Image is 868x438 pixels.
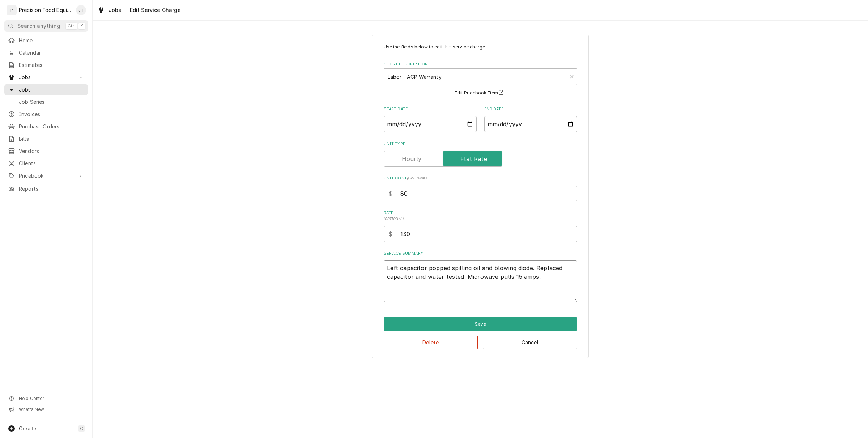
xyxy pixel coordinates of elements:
[384,175,577,201] div: Unit Cost
[19,425,37,431] span: Create
[95,4,124,16] a: Jobs
[384,61,577,97] div: Short Description
[384,317,577,349] div: Button Group
[384,44,577,50] p: Use the fields below to edit this service charge
[19,160,84,167] span: Clients
[19,111,84,118] span: Invoices
[4,404,88,414] a: Go to What's New
[19,7,72,14] div: Precision Food Equipment LLC
[4,170,88,182] a: Go to Pricebook
[4,121,88,132] a: Purchase Orders
[4,47,88,59] a: Calendar
[384,260,577,302] textarea: Left capacitor popped spilling oil and blowing diode. Replaced capacitor and water tested. Microw...
[19,396,84,401] span: Help Center
[4,84,88,95] a: Jobs
[19,74,73,81] span: Jobs
[372,35,589,358] div: Line Item Create/Update
[109,7,122,14] span: Jobs
[4,145,88,157] a: Vendors
[407,176,427,180] span: ( optional )
[384,106,477,112] label: Start Date
[384,251,577,256] label: Service Summary
[484,106,577,112] label: End Date
[384,44,577,302] div: Line Item Create/Update Form
[384,61,577,67] label: Short Description
[4,183,88,195] a: Reports
[19,172,73,179] span: Pricebook
[454,89,507,98] button: Edit Pricebook Item
[17,22,60,30] span: Search anything
[384,175,577,181] label: Unit Cost
[7,5,17,15] div: P
[19,135,84,143] span: Bills
[19,148,84,155] span: Vendors
[19,49,84,56] span: Calendar
[384,210,577,242] div: [object Object]
[384,141,577,147] label: Unit Type
[80,426,83,431] span: C
[384,217,404,221] span: ( optional )
[19,123,84,130] span: Purchase Orders
[384,331,577,349] div: Button Group Row
[80,23,83,29] span: K
[384,336,478,349] button: Delete
[384,186,397,201] div: $
[384,317,577,331] button: Save
[4,394,88,404] a: Go to Help Center
[484,106,577,132] div: End Date
[384,141,577,167] div: Unit Type
[384,106,477,132] div: Start Date
[76,5,86,15] div: JH
[4,72,88,83] a: Go to Jobs
[4,109,88,120] a: Invoices
[384,226,397,242] div: $
[483,336,577,349] button: Cancel
[19,98,84,106] span: Job Series
[4,133,88,145] a: Bills
[19,185,84,192] span: Reports
[384,317,577,331] div: Button Group Row
[19,61,84,69] span: Estimates
[4,96,88,108] a: Job Series
[4,20,88,32] button: Search anythingCtrlK
[19,86,84,93] span: Jobs
[4,35,88,46] a: Home
[484,116,577,132] input: yyyy-mm-dd
[4,158,88,169] a: Clients
[384,116,477,132] input: yyyy-mm-dd
[384,210,577,222] label: Rate
[76,5,86,15] div: Jason Hertel's Avatar
[4,59,88,71] a: Estimates
[19,37,84,44] span: Home
[19,407,84,412] span: What's New
[384,251,577,302] div: Service Summary
[68,23,75,29] span: Ctrl
[128,7,181,14] span: Edit Service Charge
